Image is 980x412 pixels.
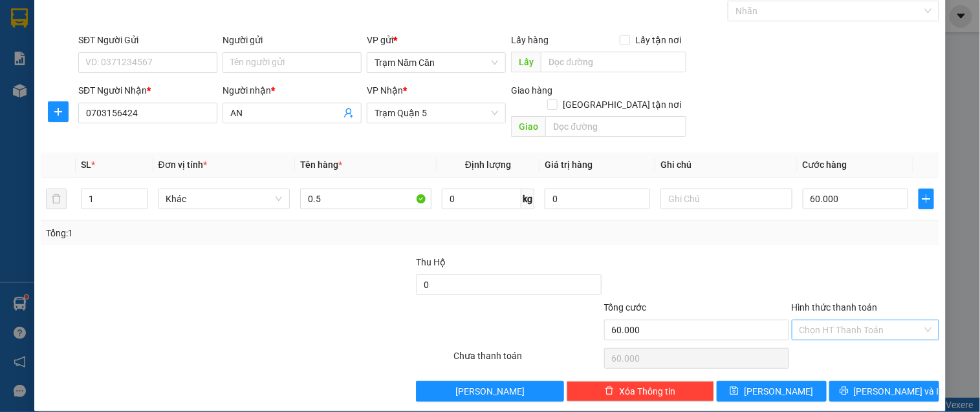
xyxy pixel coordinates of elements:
div: Chưa thanh toán [452,349,602,371]
button: deleteXóa Thông tin [567,381,714,402]
span: SL [81,160,91,170]
span: printer [840,386,849,397]
div: Tổng: 1 [46,226,379,240]
span: Định lượng [465,160,511,170]
span: Tổng cước [604,302,647,313]
div: Người nhận [223,83,362,98]
span: Giao hàng [511,85,552,96]
span: Tên hàng [300,160,342,170]
input: Ghi Chú [660,189,792,209]
span: Lấy tận nơi [630,33,686,47]
span: user-add [343,108,354,118]
span: Lấy [511,52,541,72]
div: VP gửi [367,33,506,47]
button: plus [48,101,69,122]
span: Xóa Thông tin [619,384,675,398]
span: [PERSON_NAME] [455,384,525,398]
div: SĐT Người Gửi [78,33,217,47]
span: plus [919,194,933,204]
span: Khác [166,189,282,209]
button: [PERSON_NAME] [416,381,563,402]
span: kg [521,189,534,209]
span: Đơn vị tính [158,160,207,170]
label: Hình thức thanh toán [792,302,878,313]
button: plus [919,189,934,209]
input: Dọc đường [541,52,686,72]
span: [PERSON_NAME] [744,384,813,398]
span: Lấy hàng [511,35,549,45]
span: [PERSON_NAME] và In [854,384,944,398]
span: Trạm Quận 5 [375,103,498,123]
span: delete [605,386,614,397]
div: Người gửi [223,33,362,47]
button: delete [46,189,67,209]
button: printer[PERSON_NAME] và In [829,381,939,402]
input: 0 [545,189,650,209]
input: Dọc đường [545,116,686,137]
span: plus [49,107,68,117]
span: [GEOGRAPHIC_DATA] tận nơi [558,98,686,112]
span: Giá trị hàng [545,160,593,170]
input: VD: Bàn, Ghế [300,189,431,209]
span: Trạm Năm Căn [375,53,498,72]
div: SĐT Người Nhận [78,83,217,98]
th: Ghi chú [655,152,797,178]
span: Thu Hộ [416,257,446,267]
span: Cước hàng [803,160,847,170]
span: VP Nhận [367,85,403,96]
span: Giao [511,116,545,137]
span: save [730,386,739,397]
button: save[PERSON_NAME] [717,381,827,402]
